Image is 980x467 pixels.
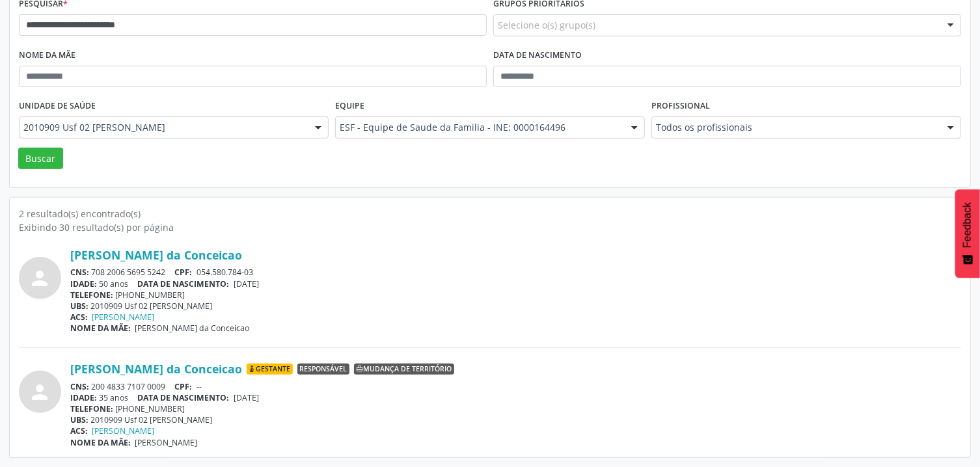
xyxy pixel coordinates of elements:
button: Buscar [18,148,63,170]
label: Nome da mãe [19,46,75,66]
a: [PERSON_NAME] [92,425,155,436]
label: Data de nascimento [493,46,582,66]
span: NOME DA MÃE: [70,437,131,448]
i: person [29,380,52,404]
span: UBS: [70,414,88,425]
span: Selecione o(s) grupo(s) [498,18,595,32]
span: -- [197,381,202,392]
span: Todos os profissionais [656,121,934,134]
div: 2010909 Usf 02 [PERSON_NAME] [70,300,961,312]
span: ESF - Equipe de Saude da Familia - INE: 0000164496 [340,121,618,134]
span: 2010909 Usf 02 [PERSON_NAME] [23,121,302,134]
label: Unidade de saúde [19,96,96,116]
span: CNS: [70,267,89,278]
span: ACS: [70,425,88,436]
div: 35 anos [70,392,961,403]
div: [PHONE_NUMBER] [70,403,961,414]
div: Exibindo 30 resultado(s) por página [19,220,961,234]
span: [PERSON_NAME] [135,437,198,448]
span: Responsável [297,364,349,375]
div: 50 anos [70,278,961,289]
div: 200 4833 7107 0009 [70,381,961,392]
span: TELEFONE: [70,403,113,414]
span: CPF: [175,267,193,278]
div: 2010909 Usf 02 [PERSON_NAME] [70,414,961,425]
div: [PHONE_NUMBER] [70,289,961,300]
a: [PERSON_NAME] da Conceicao [70,248,242,262]
span: IDADE: [70,392,97,403]
a: [PERSON_NAME] [92,312,155,323]
span: NOME DA MÃE: [70,323,131,334]
span: [DATE] [234,278,259,289]
span: CNS: [70,381,89,392]
span: Mudança de território [354,364,454,375]
span: [DATE] [234,392,259,403]
span: UBS: [70,300,88,312]
div: 708 2006 5695 5242 [70,267,961,278]
span: Feedback [962,202,973,248]
span: DATA DE NASCIMENTO: [138,392,230,403]
span: Gestante [247,364,293,375]
span: 054.580.784-03 [197,267,253,278]
label: Profissional [651,96,710,116]
span: TELEFONE: [70,289,113,300]
span: CPF: [175,381,193,392]
span: IDADE: [70,278,97,289]
label: Equipe [335,96,364,116]
button: Feedback - Mostrar pesquisa [955,189,980,278]
span: DATA DE NASCIMENTO: [138,278,230,289]
a: [PERSON_NAME] da Conceicao [70,362,242,376]
span: ACS: [70,312,88,323]
span: [PERSON_NAME] da Conceicao [135,323,250,334]
i: person [29,267,52,290]
div: 2 resultado(s) encontrado(s) [19,207,961,220]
